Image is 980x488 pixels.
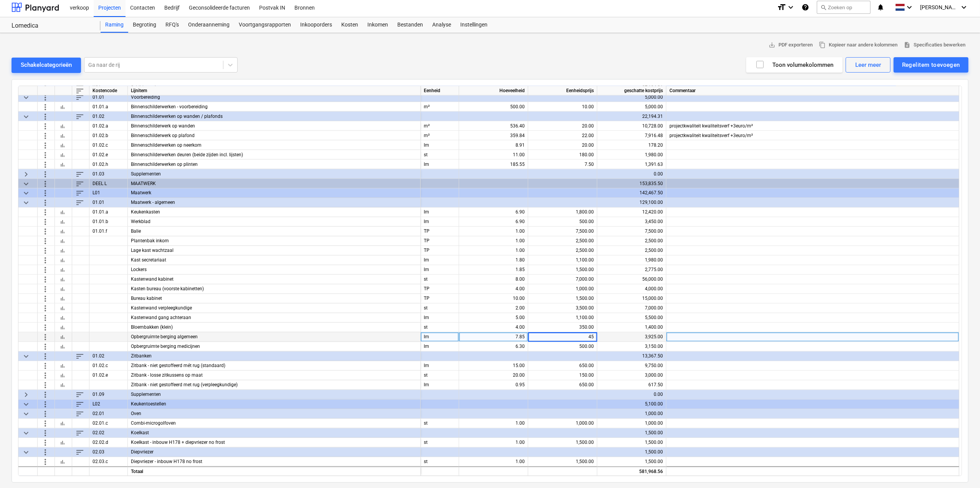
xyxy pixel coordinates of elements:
[89,198,128,208] div: 01.01
[600,160,663,169] div: 1,391.63
[128,380,421,390] div: Zitbank - niet gestoffeerd met rug (verpleegkundige)
[75,169,84,179] span: sort
[41,438,50,447] span: more_vert
[41,304,50,313] span: more_vert
[421,380,459,390] div: lm
[41,428,50,438] span: more_vert
[901,39,968,51] button: Specificaties bewerken
[89,419,128,428] div: 02.01.c
[600,217,663,227] div: 3,450.00
[531,121,594,131] div: 20.00
[786,3,795,12] i: keyboard_arrow_down
[161,17,183,33] div: RFQ's
[41,93,50,102] span: more_vert
[59,152,66,158] span: bar_chart
[41,198,50,207] span: more_vert
[89,93,128,102] div: 01.01
[421,342,459,352] div: lm
[234,17,296,33] a: Voortgangsrapporten
[600,112,663,121] div: 22,194.31
[128,342,421,352] div: Opbergruimte berging medicijnen
[75,93,84,102] span: sort
[89,409,128,419] div: 02.01
[128,112,421,121] div: Binnenschilderwerken op wanden / plafonds
[41,380,50,390] span: more_vert
[597,86,666,96] div: geschatte kostprijs
[421,333,459,342] div: lm
[59,276,66,283] span: bar_chart
[41,179,50,188] span: more_vert
[41,256,50,265] span: more_vert
[21,352,31,361] span: keyboard_arrow_down
[89,86,128,96] div: Kostencode
[600,237,663,246] div: 2,500.00
[59,161,66,167] span: bar_chart
[600,121,663,131] div: 10,728.00
[59,228,66,235] span: bar_chart
[421,86,459,96] div: Eenheid
[59,363,66,369] span: bar_chart
[600,141,663,150] div: 178.20
[755,60,833,70] div: Toon volumekolommen
[75,352,84,361] span: sort
[421,121,459,131] div: m²
[421,131,459,141] div: m²
[59,248,66,254] span: bar_chart
[59,459,66,465] span: bar_chart
[894,57,968,73] button: Regelitem toevoegen
[600,102,663,112] div: 5,000.00
[600,131,663,141] div: 7,916.48
[820,4,826,10] span: search
[128,198,421,208] div: Maatwerk - algemeen
[89,208,128,217] div: 01.01.a
[41,285,50,294] span: more_vert
[41,217,50,227] span: more_vert
[101,17,128,33] div: Raming
[600,198,663,208] div: 129,100.00
[41,400,50,409] span: more_vert
[75,390,84,399] span: sort
[41,333,50,342] span: more_vert
[531,160,594,169] div: 7.50
[768,41,775,48] span: save_alt
[75,198,84,207] span: sort
[41,352,50,361] span: more_vert
[59,267,66,273] span: bar_chart
[746,57,843,73] button: Toon volumekolommen
[393,17,428,33] div: Bestanden
[21,198,31,207] span: keyboard_arrow_down
[21,409,31,419] span: keyboard_arrow_down
[128,86,421,96] div: Lijnitem
[89,428,128,438] div: 02.02
[421,313,459,323] div: lm
[768,41,813,50] span: PDF exporteren
[12,22,91,30] div: Lomedica
[128,448,421,457] div: Diepvriezer
[462,246,525,256] div: 1.00
[128,285,421,294] div: Kasten bureau (voorste kabinetten)
[846,57,891,73] button: Leer meer
[41,208,50,217] span: more_vert
[41,246,50,255] span: more_vert
[128,246,421,256] div: Lage kast wachtzaal
[421,323,459,333] div: st
[128,400,421,409] div: Keukentoestellen
[421,150,459,160] div: st
[183,17,234,33] a: Onderaanneming
[421,304,459,313] div: st
[128,208,421,217] div: Keukenkasten
[296,17,337,33] a: Inkooporders
[421,294,459,304] div: TP
[128,141,421,150] div: Binnenschilderwerken op neerkom
[600,208,663,217] div: 12,420.00
[600,189,663,198] div: 142,467.50
[428,17,456,33] a: Analyse
[855,60,881,70] div: Leer meer
[421,208,459,217] div: lm
[531,131,594,141] div: 22.00
[531,227,594,237] div: 7,500.00
[59,296,66,302] span: bar_chart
